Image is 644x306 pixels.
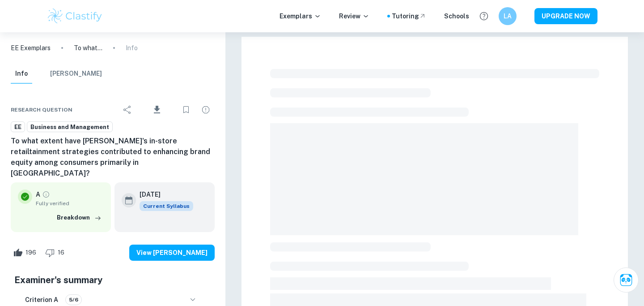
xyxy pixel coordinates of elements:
a: Business and Management [27,121,113,133]
span: Business and Management [27,123,112,132]
div: Bookmark [177,101,195,119]
button: LA [499,7,517,25]
button: Ask Clai [614,267,639,293]
a: Tutoring [392,11,426,21]
h6: To what extent have [PERSON_NAME]'s in-store retailtainment strategies contributed to enhancing b... [11,136,215,179]
a: Schools [444,11,469,21]
button: Breakdown [55,211,104,224]
button: Info [11,64,32,84]
div: This exemplar is based on the current syllabus. Feel free to refer to it for inspiration/ideas wh... [140,201,193,211]
img: Clastify logo [47,7,103,25]
span: Research question [11,106,72,114]
div: Like [11,246,41,260]
h6: [DATE] [140,190,186,199]
div: Share [119,101,136,119]
a: EE Exemplars [11,43,51,53]
span: 196 [21,248,41,257]
p: Review [339,11,369,21]
div: Report issue [197,101,215,119]
p: A [36,190,40,199]
a: Grade fully verified [42,190,50,198]
span: Current Syllabus [140,201,193,211]
button: View [PERSON_NAME] [129,245,215,261]
div: Dislike [43,246,69,260]
button: [PERSON_NAME] [50,64,102,84]
p: Exemplars [280,11,321,21]
h6: Criterion A [25,295,58,305]
p: Info [126,43,138,53]
button: UPGRADE NOW [534,8,597,24]
span: 5/6 [66,296,81,304]
a: EE [11,121,25,133]
p: To what extent have [PERSON_NAME]'s in-store retailtainment strategies contributed to enhancing b... [74,43,102,53]
span: Fully verified [36,199,104,207]
button: Help and Feedback [476,9,491,24]
div: Download [138,98,175,121]
span: EE [11,123,25,132]
h6: LA [503,11,513,21]
span: 16 [53,248,69,257]
h5: Examiner's summary [14,273,211,287]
